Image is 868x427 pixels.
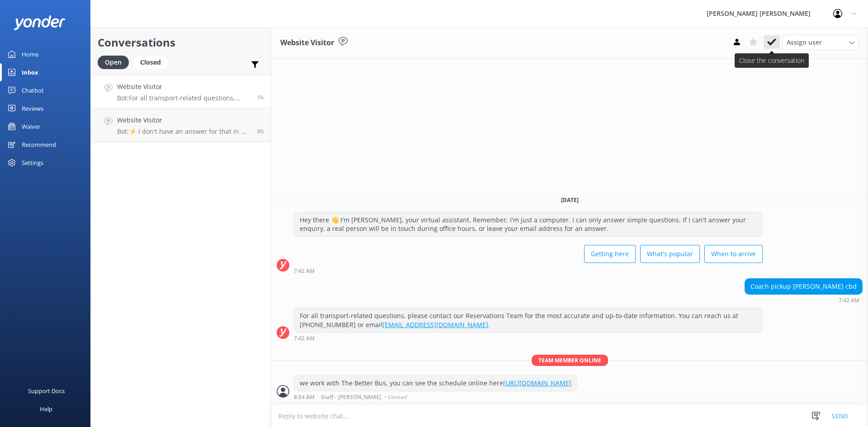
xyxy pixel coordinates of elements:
[294,336,315,341] strong: 7:42 AM
[503,379,571,387] a: [URL][DOMAIN_NAME]
[640,245,700,263] button: What's popular
[321,394,381,400] span: Staff - [PERSON_NAME]
[22,154,43,172] div: Settings
[294,267,763,274] div: Sep 06 2025 07:42am (UTC +12:00) Pacific/Auckland
[257,94,264,101] span: Sep 06 2025 07:42am (UTC +12:00) Pacific/Auckland
[133,57,172,67] a: Closed
[294,375,577,391] div: we work with The Better Bus, you can see the schedule online here
[294,308,762,332] div: For all transport-related questions, please contact our Reservations Team for the most accurate a...
[40,400,52,418] div: Help
[584,245,636,263] button: Getting here
[14,15,66,30] img: yonder-white-logo.png
[117,127,250,136] p: Bot: ⚡ I don't have an answer for that in my knowledge base. Please try and rephrase your questio...
[22,81,44,99] div: Chatbot
[98,56,129,69] div: Open
[294,268,315,274] strong: 7:42 AM
[22,45,38,63] div: Home
[117,115,250,125] h4: Website Visitor
[91,108,271,142] a: Website VisitorBot:⚡ I don't have an answer for that in my knowledge base. Please try and rephras...
[787,38,822,47] span: Assign user
[22,117,40,136] div: Waiver
[782,35,859,50] div: Assign User
[294,335,763,341] div: Sep 06 2025 07:42am (UTC +12:00) Pacific/Auckland
[22,63,38,81] div: Inbox
[133,56,168,69] div: Closed
[745,279,862,294] div: Coach pickup [PERSON_NAME] cbd
[704,245,763,263] button: When to arrive
[280,37,334,49] h3: Website Visitor
[294,394,315,400] strong: 8:54 AM
[745,297,863,303] div: Sep 06 2025 07:42am (UTC +12:00) Pacific/Auckland
[294,212,762,236] div: Hey there 👋 I'm [PERSON_NAME], your virtual assistant. Remember, I'm just a computer. I can only ...
[117,82,250,92] h4: Website Visitor
[382,320,488,329] a: [EMAIL_ADDRESS][DOMAIN_NAME]
[532,355,608,366] span: Team member online
[98,34,264,51] h2: Conversations
[294,394,577,400] div: Sep 06 2025 08:54am (UTC +12:00) Pacific/Auckland
[257,127,264,135] span: Sep 05 2025 11:59pm (UTC +12:00) Pacific/Auckland
[839,298,859,303] strong: 7:42 AM
[22,99,43,117] div: Reviews
[384,394,407,400] span: • Unread
[98,57,133,67] a: Open
[117,94,250,102] p: Bot: For all transport-related questions, please contact our Reservations Team for the most accur...
[556,196,584,204] span: [DATE]
[22,136,56,154] div: Recommend
[91,75,271,108] a: Website VisitorBot:For all transport-related questions, please contact our Reservations Team for ...
[28,382,65,400] div: Support Docs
